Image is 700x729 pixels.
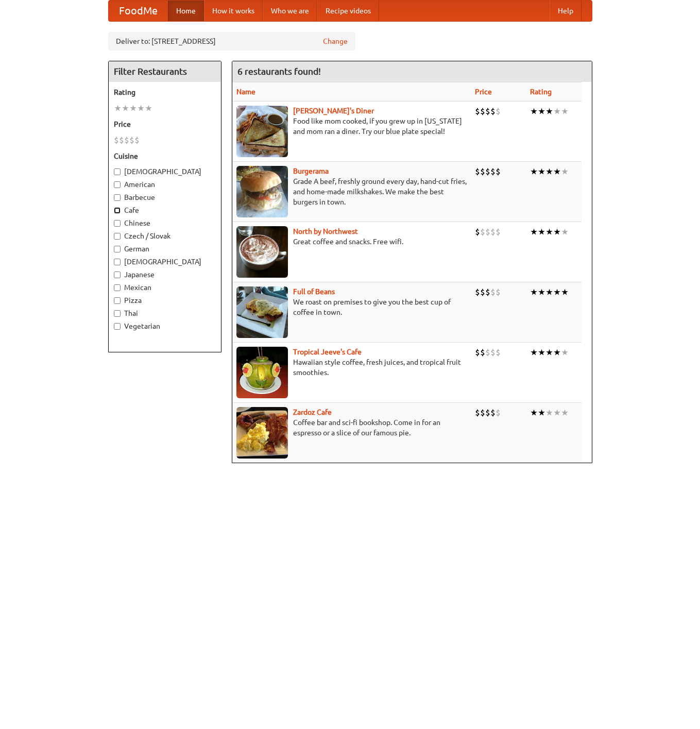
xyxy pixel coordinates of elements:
[480,286,485,298] li: $
[475,106,480,117] li: $
[145,103,152,114] li: ★
[538,407,545,418] li: ★
[480,106,485,117] li: $
[317,1,379,21] a: Recipe videos
[114,119,216,129] h5: Price
[114,231,216,241] label: Czech / Slovak
[550,1,582,21] a: Help
[114,181,121,188] input: American
[545,407,553,418] li: ★
[236,226,288,278] img: north.jpg
[545,106,553,117] li: ★
[475,88,492,96] a: Price
[490,347,496,358] li: $
[236,407,288,459] img: zardoz.jpg
[114,134,119,146] li: $
[114,179,216,190] label: American
[485,166,490,177] li: $
[236,357,467,378] p: Hawaiian style coffee, fresh juices, and tropical fruit smoothies.
[485,407,490,418] li: $
[475,286,480,298] li: $
[114,295,216,306] label: Pizza
[168,1,204,21] a: Home
[119,134,124,146] li: $
[538,106,545,117] li: ★
[561,106,569,117] li: ★
[263,1,317,21] a: Who we are
[204,1,263,21] a: How it works
[485,347,490,358] li: $
[496,226,501,238] li: $
[114,218,216,228] label: Chinese
[561,347,569,358] li: ★
[114,244,216,254] label: German
[114,233,121,240] input: Czech / Slovak
[114,321,216,331] label: Vegetarian
[480,347,485,358] li: $
[475,407,480,418] li: $
[530,106,538,117] li: ★
[475,226,480,238] li: $
[475,166,480,177] li: $
[553,286,561,298] li: ★
[236,236,467,247] p: Great coffee and snacks. Free wifi.
[545,347,553,358] li: ★
[114,308,216,318] label: Thai
[323,36,348,46] a: Change
[293,227,358,235] a: North by Northwest
[490,166,496,177] li: $
[480,226,485,238] li: $
[561,226,569,238] li: ★
[561,166,569,177] li: ★
[114,284,121,291] input: Mexican
[236,176,467,207] p: Grade A beef, freshly ground every day, hand-cut fries, and home-made milkshakes. We make the bes...
[114,194,121,201] input: Barbecue
[236,417,467,438] p: Coffee bar and sci-fi bookshop. Come in for an espresso or a slice of our famous pie.
[480,407,485,418] li: $
[293,107,374,115] b: [PERSON_NAME]'s Diner
[293,167,329,175] a: Burgerama
[114,166,216,177] label: [DEMOGRAPHIC_DATA]
[538,347,545,358] li: ★
[530,286,538,298] li: ★
[538,286,545,298] li: ★
[114,310,121,317] input: Thai
[129,103,137,114] li: ★
[545,166,553,177] li: ★
[293,408,332,416] b: Zardoz Cafe
[122,103,129,114] li: ★
[237,66,321,76] ng-pluralize: 6 restaurants found!
[538,166,545,177] li: ★
[236,166,288,217] img: burgerama.jpg
[114,269,216,280] label: Japanese
[490,407,496,418] li: $
[137,103,145,114] li: ★
[114,257,216,267] label: [DEMOGRAPHIC_DATA]
[236,297,467,317] p: We roast on premises to give you the best cup of coffee in town.
[490,286,496,298] li: $
[114,297,121,304] input: Pizza
[496,347,501,358] li: $
[553,166,561,177] li: ★
[545,226,553,238] li: ★
[114,192,216,202] label: Barbecue
[293,348,362,356] a: Tropical Jeeve's Cafe
[108,32,355,50] div: Deliver to: [STREET_ADDRESS]
[109,1,168,21] a: FoodMe
[293,287,335,296] b: Full of Beans
[236,88,255,96] a: Name
[538,226,545,238] li: ★
[561,286,569,298] li: ★
[129,134,134,146] li: $
[490,106,496,117] li: $
[530,88,552,96] a: Rating
[561,407,569,418] li: ★
[490,226,496,238] li: $
[553,407,561,418] li: ★
[530,347,538,358] li: ★
[134,134,140,146] li: $
[485,106,490,117] li: $
[485,226,490,238] li: $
